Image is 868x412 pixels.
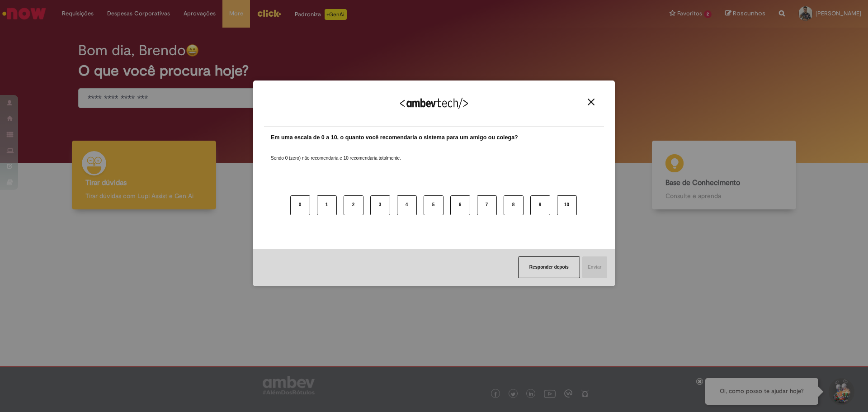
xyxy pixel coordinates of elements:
img: Close [588,99,594,105]
button: 8 [504,195,524,215]
button: 1 [317,195,337,215]
button: 10 [557,195,577,215]
label: Sendo 0 (zero) não recomendaria e 10 recomendaria totalmente. [271,144,401,161]
button: Close [585,98,597,106]
label: Em uma escala de 0 a 10, o quanto você recomendaria o sistema para um amigo ou colega? [271,133,518,142]
button: 4 [397,195,417,215]
button: 6 [450,195,470,215]
button: 2 [344,195,363,215]
button: 7 [477,195,497,215]
button: 3 [370,195,390,215]
img: Logo Ambevtech [400,98,468,109]
button: 5 [424,195,443,215]
button: 9 [530,195,550,215]
button: 0 [290,195,310,215]
button: Responder depois [518,256,580,278]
